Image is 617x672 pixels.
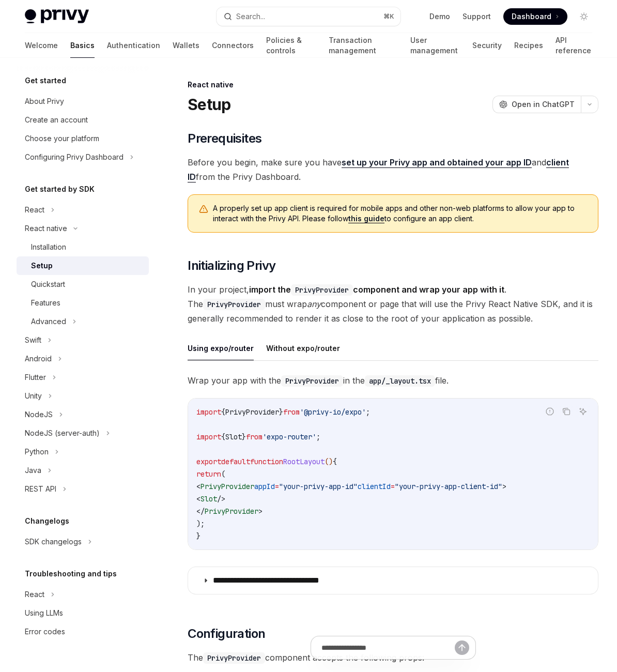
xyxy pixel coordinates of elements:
[25,607,63,619] div: Using LLMs
[514,33,543,58] a: Recipes
[173,33,199,58] a: Wallets
[258,507,263,516] span: >
[576,405,590,418] button: Ask AI
[196,519,205,528] span: );
[254,482,275,491] span: appId
[236,10,265,23] div: Search...
[217,494,225,503] span: />
[391,482,395,491] span: =
[17,92,149,111] a: About Privy
[307,299,321,309] em: any
[348,214,384,223] a: this guide
[25,515,69,527] h5: Changelogs
[502,482,506,491] span: >
[25,568,117,580] h5: Troubleshooting and tips
[188,130,261,147] span: Prerequisites
[188,373,598,388] span: Wrap your app with the in the file.
[249,284,504,295] strong: import the component and wrap your app with it
[556,33,592,58] a: API reference
[25,33,58,58] a: Welcome
[266,336,340,360] button: Without expo/router
[17,111,149,129] a: Create an account
[31,241,66,253] div: Installation
[283,457,325,466] span: RootLayout
[25,132,99,145] div: Choose your platform
[25,536,82,548] div: SDK changelogs
[333,457,337,466] span: {
[358,482,391,491] span: clientId
[395,482,502,491] span: "your-privy-app-client-id"
[25,204,44,216] div: React
[25,408,53,421] div: NodeJS
[25,183,95,195] h5: Get started by SDK
[188,257,275,274] span: Initializing Privy
[17,256,149,275] a: Setup
[221,457,250,466] span: default
[212,33,254,58] a: Connectors
[25,483,56,495] div: REST API
[31,278,65,291] div: Quickstart
[366,407,370,417] span: ;
[279,482,358,491] span: "your-privy-app-id"
[17,129,149,148] a: Choose your platform
[365,375,435,387] code: app/_layout.tsx
[213,203,588,224] span: A properly set up app client is required for mobile apps and other non-web platforms to allow you...
[250,457,283,466] span: function
[25,390,42,402] div: Unity
[543,405,557,418] button: Report incorrect code
[329,33,398,58] a: Transaction management
[188,282,598,326] span: In your project, . The must wrap component or page that will use the Privy React Native SDK, and ...
[342,157,532,168] a: set up your Privy app and obtained your app ID
[25,95,64,108] div: About Privy
[196,494,200,503] span: <
[25,74,66,87] h5: Get started
[25,353,52,365] div: Android
[25,446,49,458] div: Python
[492,96,581,113] button: Open in ChatGPT
[196,407,221,417] span: import
[281,375,343,387] code: PrivyProvider
[560,405,573,418] button: Copy the contents from the code block
[263,432,316,441] span: 'expo-router'
[196,531,200,541] span: }
[221,469,225,479] span: (
[503,8,567,25] a: Dashboard
[200,482,254,491] span: PrivyProvider
[462,11,491,22] a: Support
[512,11,551,22] span: Dashboard
[205,507,258,516] span: PrivyProvider
[188,80,598,90] div: React native
[31,259,53,272] div: Setup
[188,155,598,184] span: Before you begin, make sure you have and from the Privy Dashboard.
[455,640,469,655] button: Send message
[512,99,575,110] span: Open in ChatGPT
[576,8,592,25] button: Toggle dark mode
[196,482,200,491] span: <
[25,588,44,601] div: React
[325,457,333,466] span: ()
[17,622,149,641] a: Error codes
[25,464,41,477] div: Java
[246,432,263,441] span: from
[198,204,209,215] svg: Warning
[242,432,246,441] span: }
[472,33,502,58] a: Security
[17,294,149,312] a: Features
[17,275,149,294] a: Quickstart
[221,432,225,441] span: {
[283,407,300,417] span: from
[25,625,65,638] div: Error codes
[25,427,100,439] div: NodeJS (server-auth)
[25,114,88,126] div: Create an account
[203,299,265,310] code: PrivyProvider
[225,407,279,417] span: PrivyProvider
[300,407,366,417] span: '@privy-io/expo'
[188,336,254,360] button: Using expo/router
[25,222,67,235] div: React native
[70,33,95,58] a: Basics
[429,11,450,22] a: Demo
[217,7,400,26] button: Search...⌘K
[291,284,353,296] code: PrivyProvider
[31,315,66,328] div: Advanced
[17,238,149,256] a: Installation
